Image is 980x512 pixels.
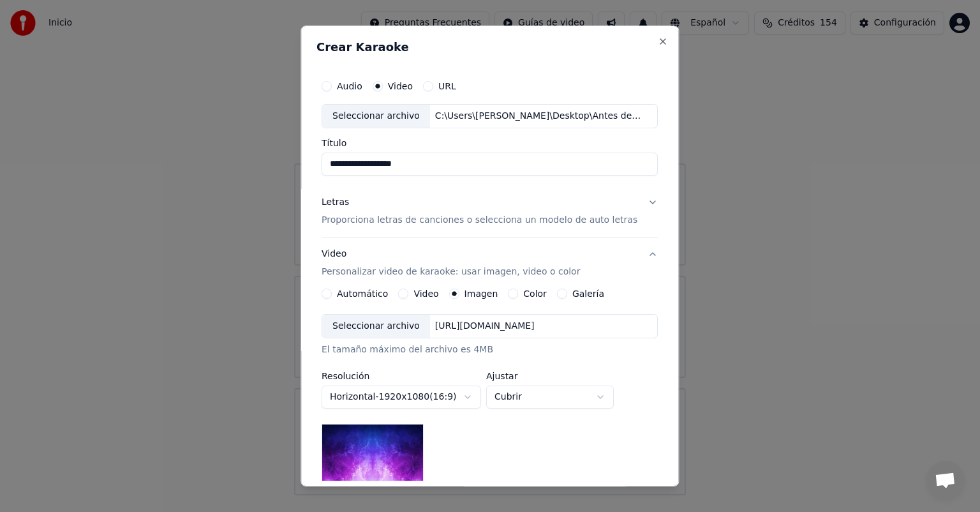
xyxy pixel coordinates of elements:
div: Video [322,248,580,278]
div: C:\Users\[PERSON_NAME]\Desktop\Antes del Karaoke\Tu nombre levantaré.mp4 [430,110,647,123]
div: El tamaño máximo del archivo es 4MB [322,343,658,356]
div: Seleccionar archivo [322,105,430,128]
button: LetrasProporciona letras de canciones o selecciona un modelo de auto letras [322,186,658,237]
label: Resolución [322,372,481,380]
h2: Crear Karaoke [316,41,663,53]
label: Video [388,82,413,91]
label: Título [322,139,658,147]
div: [URL][DOMAIN_NAME] [430,320,540,333]
label: Audio [337,82,362,91]
p: Proporciona letras de canciones o selecciona un modelo de auto letras [322,214,637,227]
button: VideoPersonalizar video de karaoke: usar imagen, video o color [322,237,658,289]
label: Galería [572,289,604,298]
label: Color [524,289,547,298]
div: Seleccionar archivo [322,315,430,338]
p: Personalizar video de karaoke: usar imagen, video o color [322,266,580,278]
div: Letras [322,196,349,209]
label: URL [438,82,456,91]
label: Ajustar [486,372,614,380]
label: Imagen [464,289,498,298]
label: Automático [337,289,388,298]
label: Video [414,289,439,298]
